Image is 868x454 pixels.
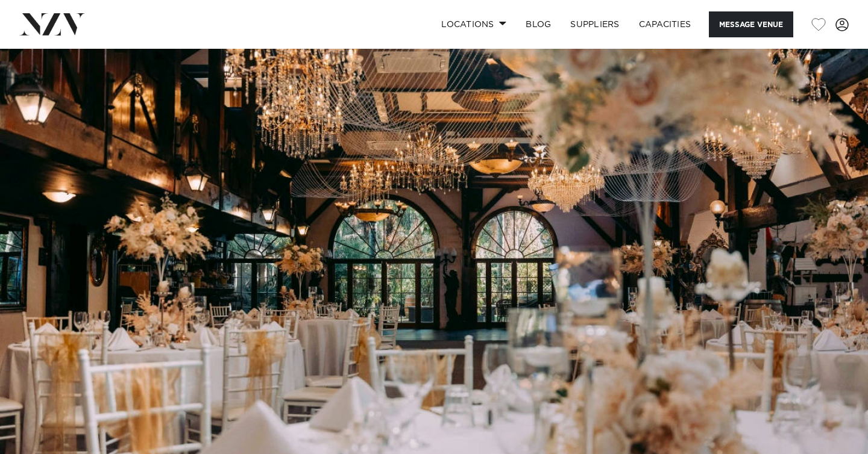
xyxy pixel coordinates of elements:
a: SUPPLIERS [561,11,629,37]
a: Capacities [629,11,701,37]
img: nzv-logo.png [19,13,85,35]
button: Message Venue [709,11,793,37]
a: Locations [432,11,516,37]
a: BLOG [516,11,561,37]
